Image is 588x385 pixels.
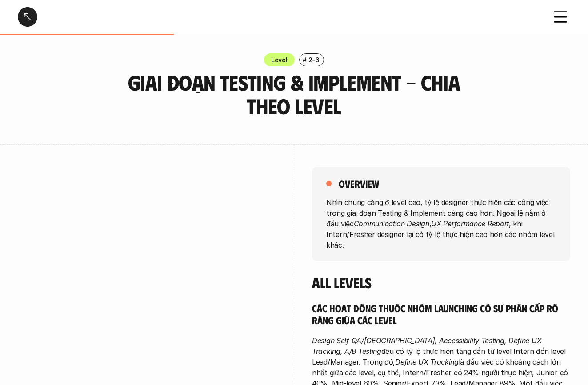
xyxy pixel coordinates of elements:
em: Communication Design [354,219,429,228]
h5: Các hoạt động thuộc nhóm Launching có sự phân cấp rõ ràng giữa các level [312,302,570,326]
h6: # [303,56,307,63]
h4: All Levels [312,274,570,291]
em: Design Self-QA/[GEOGRAPHIC_DATA], Accessibility Testing, Define UX Tracking, A/B Testing [312,336,544,356]
p: 2-6 [308,55,320,64]
em: Define UX Tracking [395,357,459,366]
h5: overview [339,177,379,190]
em: UX Performance Report [431,219,509,228]
p: Level [271,55,288,64]
h3: Giai đoạn Testing & Implement - Chia theo Level [105,71,483,118]
p: Nhìn chung càng ở level cao, tỷ lệ designer thực hiện các công việc trong giai đoạn Testing & Imp... [326,197,556,250]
